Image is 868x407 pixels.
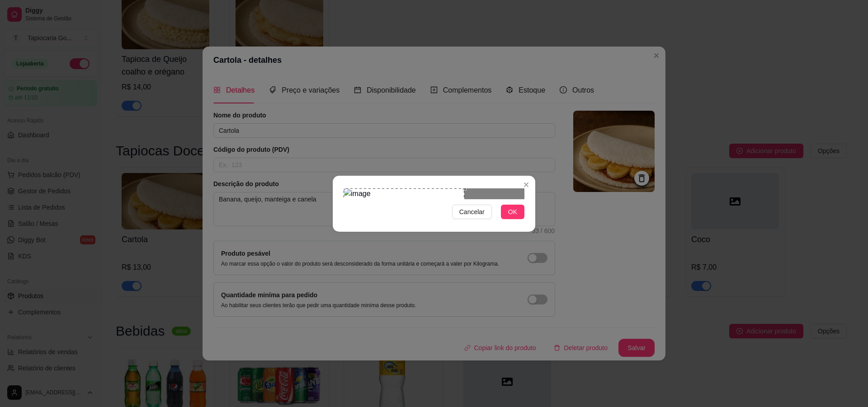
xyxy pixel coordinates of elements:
[459,207,485,217] span: Cancelar
[501,205,524,219] button: OK
[344,188,464,309] div: Use the arrow keys to move the crop selection area
[519,178,533,192] button: Close
[452,205,492,219] button: Cancelar
[508,207,517,217] span: OK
